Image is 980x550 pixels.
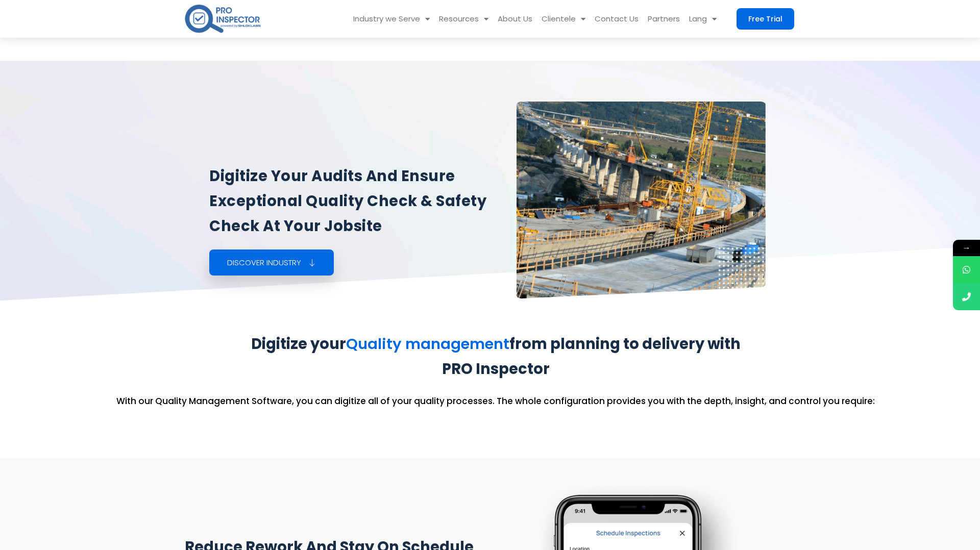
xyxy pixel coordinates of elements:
span: Discover Industry [227,259,301,266]
a: Quality management [346,334,509,354]
span: Free Trial [748,15,782,22]
img: constructionandrealestate-banner [517,102,766,298]
a: Discover Industry [209,249,334,276]
h1: Digitize your audits and ensure exceptional quality check & safety check at your jobsite [209,164,511,239]
div: Digitize your from planning to delivery with PRO Inspector [91,332,900,382]
a: Free Trial [737,8,794,30]
span: → [953,240,980,256]
img: pro-inspector-logo [184,3,262,35]
p: With our Quality Management Software, you can digitize all of your quality processes. The whole c... [91,392,900,410]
